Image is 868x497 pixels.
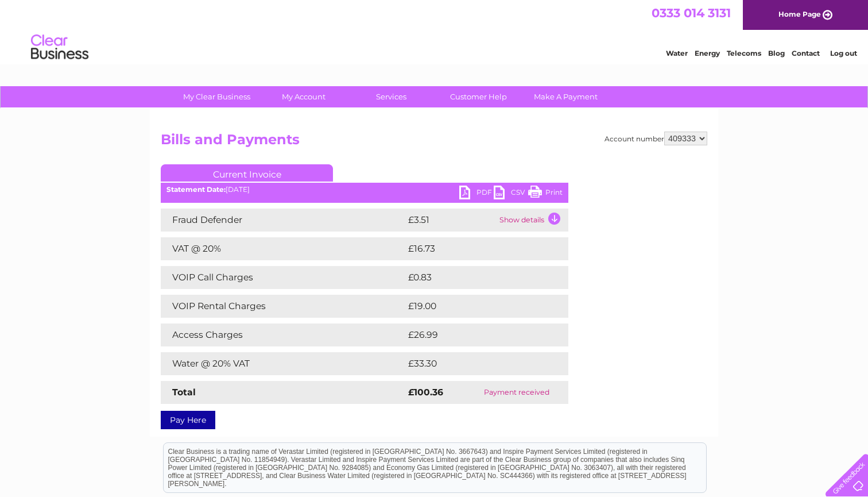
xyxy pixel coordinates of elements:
[169,86,264,107] a: My Clear Business
[161,352,405,375] td: Water @ 20% VAT
[161,164,333,182] a: Current Invoice
[161,237,405,260] td: VAT @ 20%
[792,49,820,57] a: Contact
[405,209,497,232] td: £3.51
[652,6,731,20] a: 0333 014 3131
[405,237,544,260] td: £16.73
[257,86,351,107] a: My Account
[830,49,857,57] a: Log out
[431,86,526,107] a: Customer Help
[161,323,405,346] td: Access Charges
[161,295,405,318] td: VOIP Rental Charges
[161,411,215,429] a: Pay Here
[497,209,568,232] td: Show details
[494,186,528,202] a: CSV
[164,6,706,56] div: Clear Business is a trading name of Verastar Limited (registered in [GEOGRAPHIC_DATA] No. 3667643...
[405,323,546,346] td: £26.99
[768,49,785,57] a: Blog
[459,186,494,202] a: PDF
[464,381,568,404] td: Payment received
[166,185,226,194] b: Statement Date:
[405,266,541,289] td: £0.83
[161,266,405,289] td: VOIP Call Charges
[30,30,89,65] img: logo.png
[604,132,707,145] div: Account number
[172,387,196,398] strong: Total
[405,352,545,375] td: £33.30
[161,132,707,153] h2: Bills and Payments
[405,295,545,318] td: £19.00
[518,86,613,107] a: Make A Payment
[666,49,688,57] a: Water
[727,49,761,57] a: Telecoms
[161,209,405,232] td: Fraud Defender
[695,49,720,57] a: Energy
[528,186,563,202] a: Print
[408,387,443,398] strong: £100.36
[161,186,568,194] div: [DATE]
[344,86,439,107] a: Services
